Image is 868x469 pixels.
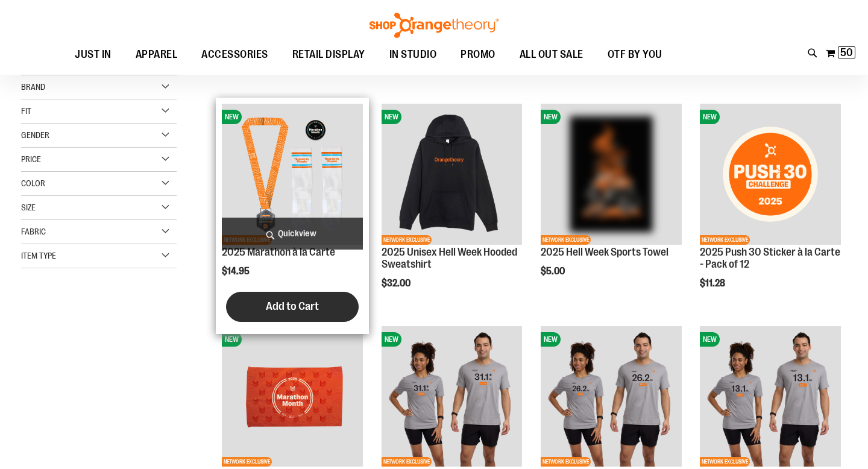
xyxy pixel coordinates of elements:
[21,130,49,140] span: Gender
[21,251,56,260] span: Item Type
[541,110,561,124] span: NEW
[21,178,45,188] span: Color
[700,104,841,245] img: 2025 Push 30 Sticker à la Carte - Pack of 12
[21,106,31,116] span: Fit
[700,235,750,245] span: NETWORK EXCLUSIVE
[222,326,363,469] a: 2025 Marathon Sports TowelNEWNETWORK EXCLUSIVE
[382,104,523,245] img: 2025 Hell Week Hooded Sweatshirt
[136,41,178,68] span: APPAREL
[382,326,523,467] img: 2025 Marathon Unisex Distance Tee 31.1
[700,326,841,467] img: 2025 Marathon Unisex Distance Tee 13.1
[21,203,36,212] span: Size
[222,266,251,277] span: $14.95
[700,104,841,247] a: 2025 Push 30 Sticker à la Carte - Pack of 12NEWNETWORK EXCLUSIVE
[520,41,583,68] span: ALL OUT SALE
[461,41,495,68] span: PROMO
[266,300,319,313] span: Add to Cart
[541,104,682,245] img: 2025 Hell Week Sports Towel
[226,292,359,322] button: Add to Cart
[608,41,662,68] span: OTF BY YOU
[368,13,500,38] img: Shop Orangetheory
[222,104,363,247] a: 2025 Marathon à la CarteNEWNETWORK EXCLUSIVE
[382,326,523,469] a: 2025 Marathon Unisex Distance Tee 31.1NEWNETWORK EXCLUSIVE
[292,41,365,68] span: RETAIL DISPLAY
[222,218,363,250] a: Quickview
[222,110,242,124] span: NEW
[382,246,517,270] a: 2025 Unisex Hell Week Hooded Sweatshirt
[700,110,720,124] span: NEW
[700,332,720,347] span: NEW
[382,278,412,289] span: $32.00
[541,104,682,247] a: 2025 Hell Week Sports TowelNEWNETWORK EXCLUSIVE
[541,246,668,258] a: 2025 Hell Week Sports Towel
[535,98,688,307] div: product
[222,246,335,258] a: 2025 Marathon à la Carte
[700,457,750,467] span: NETWORK EXCLUSIVE
[541,457,591,467] span: NETWORK EXCLUSIVE
[382,457,432,467] span: NETWORK EXCLUSIVE
[222,457,272,467] span: NETWORK EXCLUSIVE
[541,326,682,467] img: 2025 Marathon Unisex Distance Tee 26.2
[541,332,561,347] span: NEW
[21,227,46,236] span: Fabric
[700,246,840,270] a: 2025 Push 30 Sticker à la Carte - Pack of 12
[840,46,853,58] span: 50
[382,332,401,347] span: NEW
[700,326,841,469] a: 2025 Marathon Unisex Distance Tee 13.1NEWNETWORK EXCLUSIVE
[541,235,591,245] span: NETWORK EXCLUSIVE
[541,266,567,277] span: $5.00
[541,326,682,469] a: 2025 Marathon Unisex Distance Tee 26.2NEWNETWORK EXCLUSIVE
[382,110,401,124] span: NEW
[222,332,242,347] span: NEW
[389,41,437,68] span: IN STUDIO
[201,41,268,68] span: ACCESSORIES
[222,326,363,467] img: 2025 Marathon Sports Towel
[21,82,45,92] span: Brand
[21,154,41,164] span: Price
[222,104,363,245] img: 2025 Marathon à la Carte
[700,278,727,289] span: $11.28
[75,41,112,68] span: JUST IN
[216,98,369,334] div: product
[382,104,523,247] a: 2025 Hell Week Hooded SweatshirtNEWNETWORK EXCLUSIVE
[382,235,432,245] span: NETWORK EXCLUSIVE
[376,98,529,319] div: product
[694,98,847,319] div: product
